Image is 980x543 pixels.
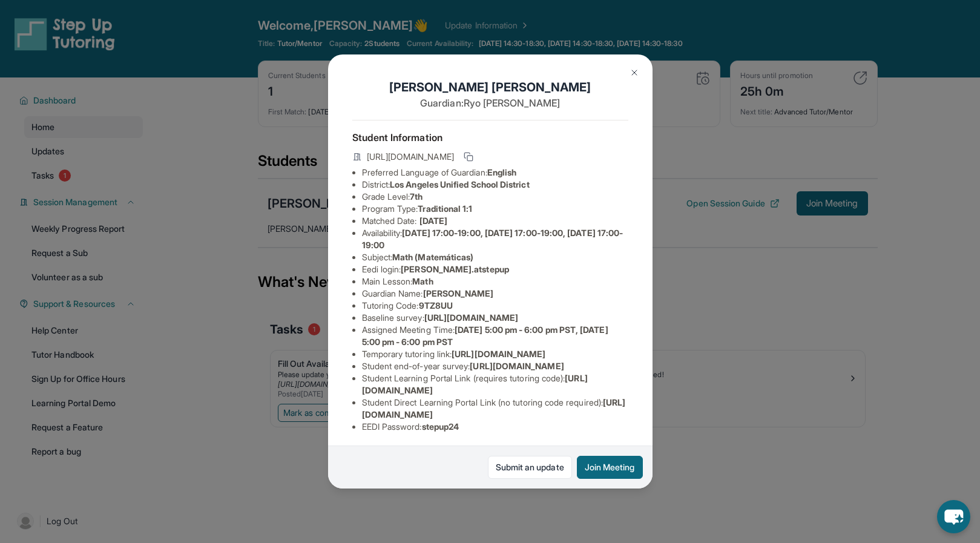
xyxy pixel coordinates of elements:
[418,203,472,214] span: Traditional 1:1
[362,348,628,360] li: Temporary tutoring link :
[352,96,628,110] p: Guardian: Ryo [PERSON_NAME]
[362,227,628,251] li: Availability:
[401,264,509,274] span: [PERSON_NAME].atstepup
[367,151,454,163] span: [URL][DOMAIN_NAME]
[362,228,623,250] span: [DATE] 17:00-19:00, [DATE] 17:00-19:00, [DATE] 17:00-19:00
[352,130,628,145] h4: Student Information
[461,150,476,164] button: Copy link
[362,215,628,227] li: Matched Date:
[487,167,517,177] span: English
[362,300,628,312] li: Tutoring Code :
[392,252,473,262] span: Math (Matemáticas)
[470,361,564,371] span: [URL][DOMAIN_NAME]
[362,179,628,191] li: District:
[362,372,628,397] li: Student Learning Portal Link (requires tutoring code) :
[362,324,608,347] span: [DATE] 5:00 pm - 6:00 pm PST, [DATE] 5:00 pm - 6:00 pm PST
[452,349,545,359] span: [URL][DOMAIN_NAME]
[362,421,628,433] li: EEDI Password :
[937,500,970,533] button: chat-button
[630,68,639,77] img: Close Icon
[362,397,628,421] li: Student Direct Learning Portal Link (no tutoring code required) :
[362,203,628,215] li: Program Type:
[362,288,628,300] li: Guardian Name :
[390,179,529,189] span: Los Angeles Unified School District
[362,275,628,288] li: Main Lesson :
[422,421,459,432] span: stepup24
[362,312,628,324] li: Baseline survey :
[419,216,447,226] span: [DATE]
[362,191,628,203] li: Grade Level:
[362,360,628,372] li: Student end-of-year survey :
[424,312,518,323] span: [URL][DOMAIN_NAME]
[362,251,628,263] li: Subject :
[362,263,628,275] li: Eedi login :
[362,324,628,348] li: Assigned Meeting Time :
[577,456,643,479] button: Join Meeting
[488,456,572,479] a: Submit an update
[362,166,628,179] li: Preferred Language of Guardian:
[352,79,628,96] h1: [PERSON_NAME] [PERSON_NAME]
[423,288,494,298] span: [PERSON_NAME]
[419,300,453,311] span: 9TZ8UU
[410,191,423,202] span: 7th
[412,276,433,286] span: Math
